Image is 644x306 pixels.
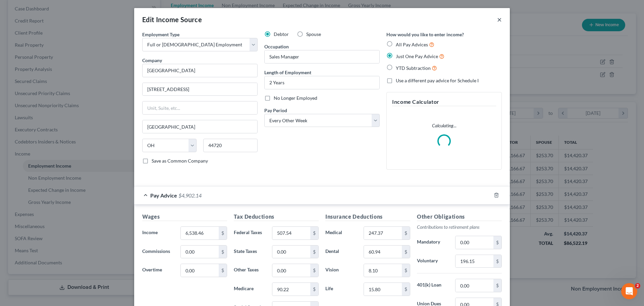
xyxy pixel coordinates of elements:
span: Income [142,229,158,235]
label: Occupation [264,43,289,50]
input: -- [265,50,379,63]
input: 0.00 [455,255,493,268]
span: Save as Common Company [152,158,208,164]
span: No Longer Employed [274,95,317,101]
span: 2 [635,283,640,289]
span: Use a different pay advice for Schedule I [396,78,479,83]
span: YTD Subtraction [396,65,431,71]
input: 0.00 [364,246,402,258]
span: Employment Type [142,32,179,37]
input: Search company by name... [142,64,258,77]
label: Medical [322,226,360,240]
input: 0.00 [364,227,402,239]
span: Company [142,57,162,63]
label: Mandatory [414,236,452,249]
div: $ [402,283,410,296]
div: $ [310,227,318,239]
h5: Insurance Deductions [325,213,410,221]
div: $ [402,227,410,239]
span: Debtor [274,31,289,37]
label: Length of Employment [264,69,311,76]
input: Enter city... [143,120,257,133]
h5: Tax Deductions [234,213,319,221]
label: Federal Taxes [230,226,269,240]
div: $ [219,246,227,258]
input: Unit, Suite, etc... [143,101,257,114]
input: 0.00 [455,236,493,249]
div: $ [402,246,410,258]
div: $ [310,264,318,277]
input: 0.00 [364,264,402,277]
input: 0.00 [272,246,310,258]
h5: Income Calculator [392,98,496,106]
h5: Wages [142,213,227,221]
label: State Taxes [230,245,269,259]
input: Enter zip... [203,139,258,152]
div: $ [493,255,501,268]
div: Edit Income Source [142,15,202,24]
button: × [497,15,502,24]
label: 401(k) Loan [414,279,452,292]
span: Pay Period [264,107,287,113]
input: 0.00 [455,279,493,292]
span: Pay Advice [150,192,177,199]
input: 0.00 [364,283,402,296]
input: 0.00 [181,246,219,258]
input: 0.00 [181,227,219,239]
div: $ [402,264,410,277]
input: 0.00 [272,283,310,296]
label: Other Taxes [230,264,269,277]
p: Calculating... [392,122,496,129]
span: Spouse [306,31,321,37]
h5: Other Obligations [417,213,502,221]
label: Medicare [230,282,269,296]
span: All Pay Advices [396,42,428,47]
label: Voluntary [414,255,452,268]
div: $ [493,236,501,249]
label: Dental [322,245,360,259]
p: Contributions to retirement plans [417,224,502,230]
label: Life [322,282,360,296]
input: 0.00 [181,264,219,277]
iframe: Intercom live chat [621,283,637,299]
span: $4,902.14 [178,192,202,199]
div: $ [493,279,501,292]
input: 0.00 [272,264,310,277]
div: $ [310,283,318,296]
input: ex: 2 years [265,76,379,89]
input: Enter address... [143,83,257,96]
label: Commissions [139,245,177,259]
div: $ [310,246,318,258]
label: How would you like to enter income? [386,31,464,38]
label: Overtime [139,264,177,277]
div: $ [219,227,227,239]
input: 0.00 [272,227,310,239]
div: $ [219,264,227,277]
label: Vision [322,264,360,277]
span: Just One Pay Advice [396,53,438,59]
